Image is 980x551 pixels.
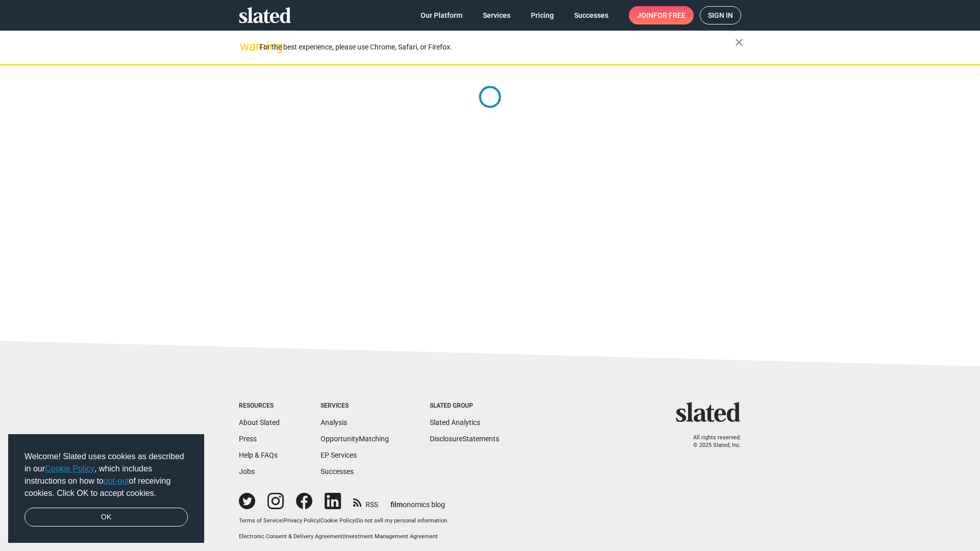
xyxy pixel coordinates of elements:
[390,500,403,509] span: film
[24,508,188,527] a: dismiss cookie message
[239,517,282,524] a: Terms of Service
[239,418,280,427] a: About Slated
[355,517,356,524] span: |
[239,402,280,410] div: Resources
[483,6,510,24] span: Services
[321,402,389,410] div: Services
[239,467,255,475] a: Jobs
[566,6,617,24] a: Successes
[430,402,499,410] div: Slated Group
[531,6,554,24] span: Pricing
[345,533,438,540] a: Investment Management Agreement
[259,40,735,54] div: For the best experience, please use Chrome, Safari, or Firefox.
[421,6,462,24] span: Our Platform
[430,418,480,427] a: Slated Analytics
[282,517,284,524] span: |
[733,36,745,48] mat-icon: close
[239,435,257,443] a: Press
[430,435,499,443] a: DisclosureStatements
[319,517,321,524] span: |
[321,451,357,459] a: EP Services
[523,6,562,24] a: Pricing
[629,6,694,24] a: Joinfor free
[653,6,685,24] span: for free
[353,494,378,510] a: RSS
[321,517,355,524] a: Cookie Policy
[321,467,354,475] a: Successes
[700,6,741,24] a: Sign in
[356,517,447,525] button: Do not sell my personal information
[412,6,471,24] a: Our Platform
[239,451,278,459] a: Help & FAQs
[475,6,519,24] a: Services
[321,418,347,427] a: Analysis
[239,533,343,540] a: Electronic Consent & Delivery Agreement
[574,6,608,24] span: Successes
[24,450,188,499] span: Welcome! Slated uses cookies as described in our , which includes instructions on how to of recei...
[284,517,319,524] a: Privacy Policy
[321,435,389,443] a: OpportunityMatching
[682,434,741,449] p: All rights reserved. © 2025 Slated, Inc.
[104,477,129,485] a: opt-out
[343,533,345,540] span: |
[45,464,94,473] a: Cookie Policy
[240,40,252,53] mat-icon: warning
[708,7,733,24] span: Sign in
[8,434,204,543] div: cookieconsent
[390,492,445,510] a: filmonomics blog
[637,6,685,24] span: Join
